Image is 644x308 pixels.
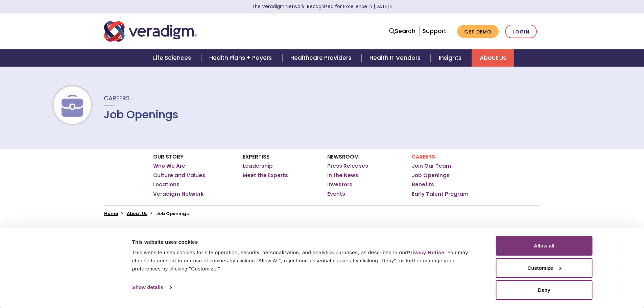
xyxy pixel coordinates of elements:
span: Careers [104,94,130,102]
a: Show details [132,282,171,292]
a: In the News [327,172,358,179]
div: This website uses cookies [132,238,481,246]
button: Customize [496,258,593,278]
a: Leadership [243,163,273,169]
a: Job Openings [412,172,450,179]
a: Login [505,25,537,39]
a: Search [389,27,415,36]
a: Events [327,191,345,197]
a: Health Plans + Payers [201,49,282,67]
a: Privacy Notice [407,250,444,255]
span: Learn More [389,3,392,10]
a: Support [423,27,446,35]
a: The Veradigm Network: Recognized for Excellence in [DATE]Learn More [252,3,392,10]
a: About Us [472,49,514,67]
a: Press Releases [327,163,368,169]
a: Insights [431,49,472,67]
a: Locations [153,181,180,188]
a: Home [104,210,118,217]
a: Meet the Experts [243,172,288,179]
a: Who We Are [153,163,185,169]
button: Allow all [496,236,593,256]
h1: Job Openings [104,108,178,121]
a: Get Demo [457,25,499,38]
a: Early Talent Program [412,191,469,197]
a: Healthcare Providers [282,49,361,67]
a: Health IT Vendors [361,49,431,67]
button: Deny [496,280,593,300]
a: Veradigm Network [153,191,204,197]
a: Investors [327,181,352,188]
img: Veradigm logo [104,20,197,43]
a: About Us [127,210,147,217]
div: This website uses cookies for site operation, security, personalization, and analytics purposes, ... [132,248,481,273]
a: Life Sciences [145,49,201,67]
a: Culture and Values [153,172,205,179]
a: Join Our Team [412,163,451,169]
a: Benefits [412,181,434,188]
